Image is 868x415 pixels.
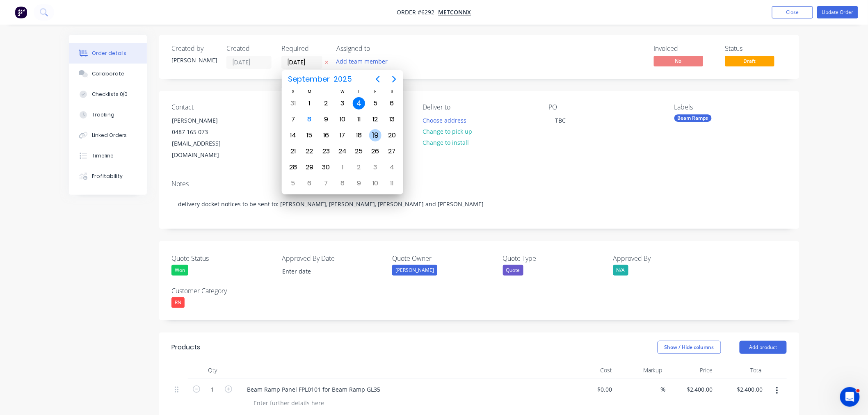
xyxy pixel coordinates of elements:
button: Linked Orders [69,125,147,146]
button: Add team member [332,56,392,67]
iframe: Intercom live chat [840,387,860,407]
div: Invoiced [654,45,715,52]
div: [PERSON_NAME] [172,115,240,126]
a: MetCONNX [439,9,471,16]
button: Tracking [69,105,147,125]
div: [EMAIL_ADDRESS][DOMAIN_NAME] [172,138,240,161]
div: Thursday, October 9, 2025 [353,177,365,189]
div: delivery docket notices to be sent to: [PERSON_NAME], [PERSON_NAME], [PERSON_NAME] and [PERSON_NAME] [171,192,787,217]
span: Draft [725,56,774,66]
div: Linked Orders [92,132,127,139]
label: Approved By [613,253,716,263]
div: Monday, September 22, 2025 [304,145,316,157]
div: Order details [92,50,127,57]
div: Quote [503,265,523,276]
button: September2025 [283,72,357,87]
img: Factory [15,6,27,18]
label: Quote Owner [392,253,495,263]
div: Thursday, September 11, 2025 [353,113,365,125]
div: Wednesday, September 24, 2025 [336,145,349,157]
div: Tuesday, September 30, 2025 [320,161,332,173]
div: Tracking [92,111,114,119]
div: Saturday, September 6, 2025 [386,97,398,109]
div: Sunday, October 5, 2025 [287,177,299,189]
span: % [661,385,666,394]
button: Profitability [69,166,147,187]
button: Add product [740,341,787,354]
div: Thursday, September 25, 2025 [353,145,365,157]
div: Sunday, September 21, 2025 [287,145,299,157]
label: Quote Status [171,253,274,263]
div: Markup [616,362,666,379]
div: [PERSON_NAME]0487 165 073[EMAIL_ADDRESS][DOMAIN_NAME] [165,114,247,161]
button: Show / Hide columns [658,341,721,354]
button: Checklists 0/0 [69,84,147,105]
div: Beam Ramp Panel FPL0101 for Beam Ramp GL35 [240,383,387,395]
div: Tuesday, October 7, 2025 [320,177,332,189]
div: Wednesday, September 3, 2025 [336,97,349,109]
div: Friday, September 12, 2025 [369,113,381,125]
div: T [351,88,367,95]
div: Deliver to [423,103,535,111]
div: Timeline [92,152,114,160]
button: Add team member [336,56,392,67]
div: T [318,88,334,95]
div: Wednesday, September 10, 2025 [336,113,349,125]
div: Saturday, September 13, 2025 [386,113,398,125]
div: Tuesday, September 2, 2025 [320,97,332,109]
span: Order #6292 - [397,9,439,16]
div: Cost [565,362,616,379]
span: 2025 [331,72,354,87]
div: Thursday, October 2, 2025 [353,161,365,173]
button: Change to pick up [418,126,477,137]
div: Assigned to [336,45,418,52]
div: Profitability [92,173,123,180]
label: Quote Type [503,253,605,263]
div: N/A [613,265,628,276]
div: Qty [188,362,237,379]
div: Sunday, September 28, 2025 [287,161,299,173]
div: Collaborate [92,70,124,78]
button: Timeline [69,146,147,166]
label: Approved By Date [282,253,384,263]
button: Close [772,6,813,18]
div: Friday, October 3, 2025 [369,161,381,173]
div: Friday, September 26, 2025 [369,145,381,157]
div: Sunday, September 7, 2025 [287,113,299,125]
button: Change to install [418,137,473,148]
div: Labels [674,103,787,111]
div: Sunday, September 14, 2025 [287,129,299,141]
div: Thursday, September 18, 2025 [353,129,365,141]
div: M [302,88,318,95]
div: Contact [171,103,284,111]
div: Sunday, August 31, 2025 [287,97,299,109]
div: PO [548,103,661,111]
button: Next page [386,71,402,87]
div: F [367,88,384,95]
div: Monday, September 29, 2025 [304,161,316,173]
div: Monday, September 1, 2025 [304,97,316,109]
div: Friday, September 19, 2025 [369,129,381,141]
div: Price [666,362,716,379]
div: Wednesday, October 1, 2025 [336,161,349,173]
div: Status [725,45,787,52]
div: Monday, September 15, 2025 [304,129,316,141]
div: Monday, October 6, 2025 [304,177,316,189]
div: Tuesday, September 9, 2025 [320,113,332,125]
div: [PERSON_NAME] [392,265,437,276]
div: Wednesday, September 17, 2025 [336,129,349,141]
div: Saturday, October 4, 2025 [386,161,398,173]
div: Won [171,265,188,276]
div: Today, Monday, September 8, 2025 [304,113,316,125]
div: RN [171,297,185,308]
span: No [654,56,703,66]
button: Previous page [370,71,386,87]
div: Beam Ramps [674,114,712,122]
div: TBC [548,114,572,126]
div: Wednesday, October 8, 2025 [336,177,349,189]
div: Total [716,362,767,379]
div: 0487 165 073 [172,126,240,138]
div: Friday, October 10, 2025 [369,177,381,189]
button: Update Order [817,6,858,18]
div: Created by [171,45,217,52]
